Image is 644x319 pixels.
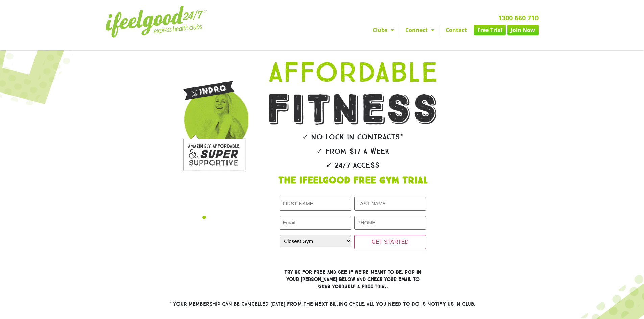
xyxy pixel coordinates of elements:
a: Free Trial [474,25,506,35]
input: LAST NAME [354,197,426,211]
h2: ✓ From $17 a week [248,148,457,155]
input: FIRST NAME [280,197,351,211]
h2: ✓ 24/7 Access [248,162,457,169]
h3: Try us for free and see if we’re meant to be. Pop in your [PERSON_NAME] below and check your emai... [280,269,426,290]
input: GET STARTED [354,235,426,249]
a: Clubs [367,25,400,35]
nav: Menu [260,25,539,35]
h2: ✓ No lock-in contracts* [248,133,457,141]
a: Join Now [507,25,539,35]
a: Contact [440,25,472,35]
input: PHONE [354,216,426,230]
h1: The IfeelGood Free Gym Trial [248,176,457,185]
a: Connect [400,25,440,35]
a: 1300 660 710 [498,13,539,22]
h2: * Your membership can be cancelled [DATE] from the next billing cycle. All you need to do is noti... [145,302,500,307]
input: Email [280,216,351,230]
